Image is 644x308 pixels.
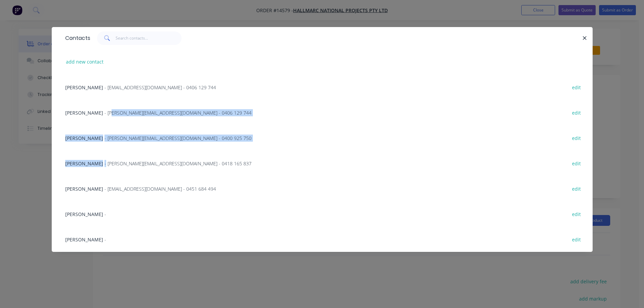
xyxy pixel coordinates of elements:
[63,57,107,66] button: add new contact
[65,160,103,167] span: [PERSON_NAME]
[116,31,182,45] input: Search contacts...
[104,135,252,141] span: - [PERSON_NAME][EMAIL_ADDRESS][DOMAIN_NAME] - 0400 925 750
[62,27,90,49] div: Contacts
[104,160,252,167] span: - [PERSON_NAME][EMAIL_ADDRESS][DOMAIN_NAME] - 0418 165 837
[104,110,252,116] span: - [PERSON_NAME][EMAIL_ADDRESS][DOMAIN_NAME] - 0406 129 744
[65,135,103,141] span: [PERSON_NAME]
[569,235,585,244] button: edit
[65,236,103,243] span: [PERSON_NAME]
[65,211,103,217] span: [PERSON_NAME]
[104,84,216,91] span: - [EMAIL_ADDRESS][DOMAIN_NAME] - 0406 129 744
[104,236,106,243] span: -
[569,159,585,168] button: edit
[569,209,585,218] button: edit
[569,82,585,92] button: edit
[65,84,103,91] span: [PERSON_NAME]
[104,211,106,217] span: -
[569,133,585,142] button: edit
[65,110,103,116] span: [PERSON_NAME]
[569,184,585,193] button: edit
[65,186,103,192] span: [PERSON_NAME]
[104,186,216,192] span: - [EMAIL_ADDRESS][DOMAIN_NAME] - 0451 684 494
[569,108,585,117] button: edit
